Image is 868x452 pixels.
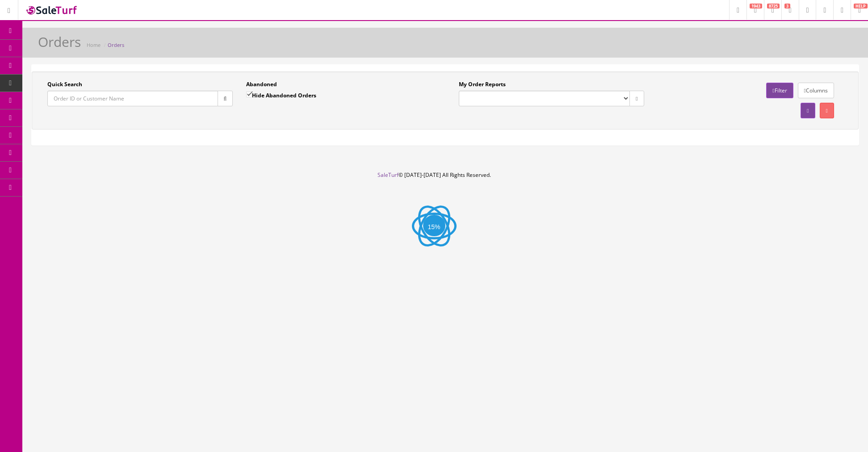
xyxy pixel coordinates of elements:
a: Orders [108,42,124,48]
label: My Order Reports [459,80,506,88]
a: Columns [798,83,834,98]
span: 8725 [767,4,780,8]
label: Abandoned [246,80,277,88]
a: Home [87,42,101,48]
img: SaleTurf [25,4,79,16]
span: HELP [854,4,868,8]
label: Quick Search [47,80,82,88]
a: SaleTurf [377,171,398,179]
span: 3 [784,4,790,8]
input: Hide Abandoned Orders [246,92,252,97]
h1: Orders [38,34,81,49]
a: Filter [766,83,793,98]
input: Order ID or Customer Name [47,91,218,106]
span: 1943 [750,4,762,8]
label: Hide Abandoned Orders [246,91,316,100]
